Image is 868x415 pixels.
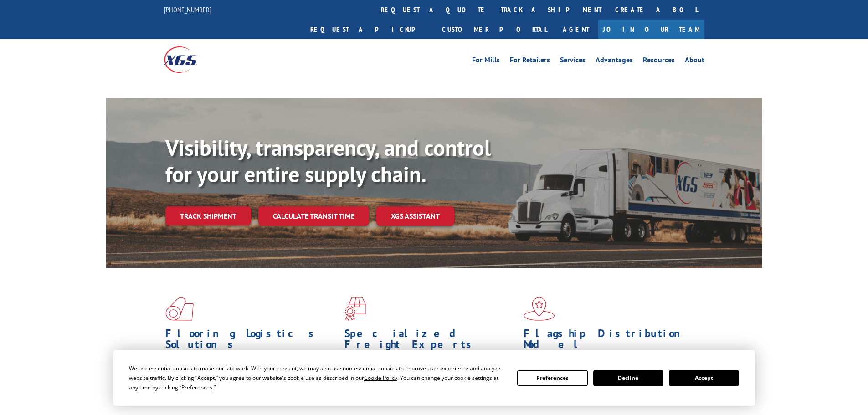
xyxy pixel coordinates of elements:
[165,133,491,188] b: Visibility, transparency, and control for your entire supply chain.
[554,20,598,39] a: Agent
[344,328,517,354] h1: Specialized Freight Experts
[258,206,369,226] a: Calculate transit time
[524,297,555,321] img: xgs-icon-flagship-distribution-model-red
[510,56,550,67] a: For Retailers
[376,206,454,226] a: XGS ASSISTANT
[165,206,251,225] a: Track shipment
[435,20,554,39] a: Customer Portal
[643,56,675,67] a: Resources
[344,297,366,321] img: xgs-icon-focused-on-flooring-red
[524,328,696,354] h1: Flagship Distribution Model
[165,297,194,321] img: xgs-icon-total-supply-chain-intelligence-red
[596,56,633,67] a: Advantages
[685,56,704,67] a: About
[181,384,212,391] span: Preferences
[364,374,397,382] span: Cookie Policy
[593,370,663,386] button: Decline
[303,20,435,39] a: Request a pickup
[517,370,587,386] button: Preferences
[129,364,506,392] div: We use essential cookies to make our site work. With your consent, we may also use non-essential ...
[164,5,211,14] a: [PHONE_NUMBER]
[598,20,704,39] a: Join Our Team
[560,56,586,67] a: Services
[669,370,739,386] button: Accept
[113,350,755,406] div: Cookie Consent Prompt
[165,328,338,354] h1: Flooring Logistics Solutions
[472,56,500,67] a: For Mills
